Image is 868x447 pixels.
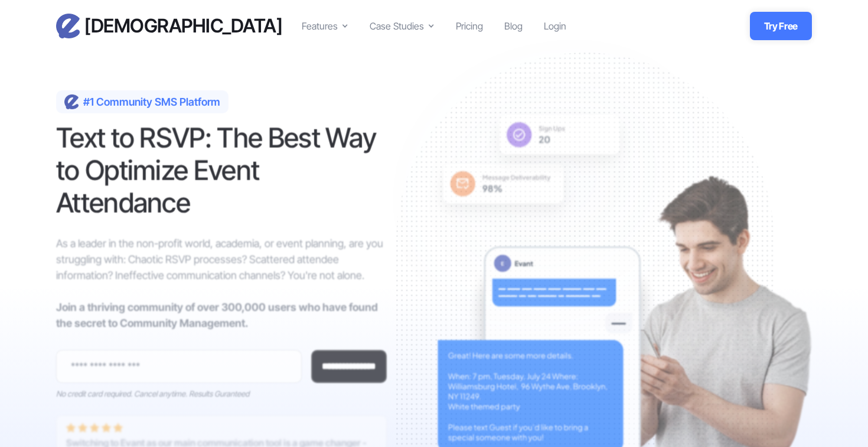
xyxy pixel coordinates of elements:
[56,14,282,38] a: home
[302,19,348,33] div: Features
[56,350,387,400] form: Email Form 2
[750,12,812,40] a: Try Free
[56,236,387,331] div: As a leader in the non-profit world, academia, or event planning, are you struggling with: Chaoti...
[370,19,424,33] div: Case Studies
[84,14,282,38] h3: [DEMOGRAPHIC_DATA]
[544,19,566,33] a: Login
[56,388,387,400] div: No credit card required. Cancel anytime. Results Guranteed
[302,19,338,33] div: Features
[764,20,798,32] strong: Try Free
[370,19,435,33] div: Case Studies
[456,19,483,33] a: Pricing
[83,95,220,109] div: #1 Community SMS Platform
[56,122,387,220] h1: Text to RSVP: The Best Way to Optimize Event Attendance
[56,301,378,329] strong: Join a thriving community of over 300,000 users who have found the secret to Community Management.
[504,19,523,33] a: Blog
